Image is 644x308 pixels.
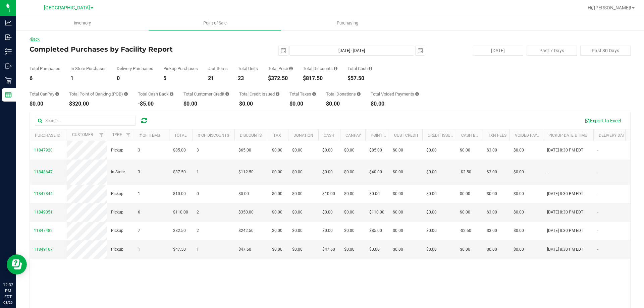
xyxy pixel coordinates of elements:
[5,19,12,26] inline-svg: Analytics
[3,300,13,305] p: 08/26
[117,76,153,81] div: 0
[16,16,149,30] a: Inventory
[548,133,587,138] a: Pickup Date & Time
[173,228,186,234] span: $82.50
[292,228,303,234] span: $0.00
[416,46,425,55] span: select
[514,169,524,175] span: $0.00
[138,209,140,215] span: 6
[426,191,437,197] span: $0.00
[238,209,254,215] span: $350.00
[426,169,437,175] span: $0.00
[69,92,128,96] div: Total Point of Banking (POB)
[393,169,403,175] span: $0.00
[276,92,279,96] i: Sum of all account credit issued for all refunds from returned purchases in the date range.
[460,228,471,234] span: -$2.50
[371,133,418,138] a: Point of Banking (POB)
[426,228,437,234] span: $0.00
[514,246,524,253] span: $0.00
[303,76,337,81] div: $817.50
[460,209,470,215] span: $0.00
[44,5,90,11] span: [GEOGRAPHIC_DATA]
[35,116,136,126] input: Search...
[238,66,258,71] div: Total Units
[239,92,279,96] div: Total Credit Issued
[208,66,228,71] div: # of Items
[138,228,140,234] span: 7
[197,191,199,197] span: 0
[324,133,334,138] a: Cash
[515,133,548,138] a: Voided Payment
[111,209,123,215] span: Pickup
[344,169,355,175] span: $0.00
[514,147,524,153] span: $0.00
[580,46,631,56] button: Past 30 Days
[588,5,631,10] span: Hi, [PERSON_NAME]!
[426,147,437,153] span: $0.00
[599,133,627,138] a: Delivery Date
[461,133,483,138] a: Cash Back
[5,77,12,84] inline-svg: Retail
[5,34,12,41] inline-svg: Inbound
[527,46,577,56] button: Past 7 Days
[393,209,403,215] span: $0.00
[428,133,455,138] a: Credit Issued
[238,76,258,81] div: 23
[238,191,249,197] span: $0.00
[268,76,293,81] div: $372.50
[163,66,198,71] div: Pickup Purchases
[70,76,107,81] div: 1
[369,209,384,215] span: $110.00
[344,228,355,234] span: $0.00
[415,92,419,96] i: Sum of all voided payment transaction amounts, excluding tips and transaction fees, for all purch...
[597,209,598,215] span: -
[344,191,355,197] span: $0.00
[322,209,333,215] span: $0.00
[173,147,186,153] span: $85.00
[322,228,333,234] span: $0.00
[488,133,506,138] a: Txn Fees
[30,37,40,42] a: Back
[393,228,403,234] span: $0.00
[460,191,470,197] span: $0.00
[197,228,199,234] span: 2
[344,209,355,215] span: $0.00
[183,92,229,96] div: Total Customer Credit
[514,191,524,197] span: $0.00
[111,147,123,153] span: Pickup
[289,92,316,96] div: Total Taxes
[292,147,303,153] span: $0.00
[322,191,335,197] span: $10.00
[208,76,228,81] div: 21
[597,191,598,197] span: -
[5,91,12,98] inline-svg: Reports
[369,228,382,234] span: $85.00
[238,169,254,175] span: $112.50
[597,228,598,234] span: -
[272,209,282,215] span: $0.00
[34,228,53,233] span: 11847482
[322,147,333,153] span: $0.00
[30,101,59,107] div: $0.00
[347,66,372,71] div: Total Cash
[487,147,497,153] span: $3.00
[138,92,173,96] div: Total Cash Back
[173,246,186,253] span: $47.50
[35,133,60,138] a: Purchase ID
[240,133,262,138] a: Discounts
[371,101,419,107] div: $0.00
[426,246,437,253] span: $0.00
[30,76,60,81] div: 6
[547,169,548,175] span: -
[547,147,583,153] span: [DATE] 8:30 PM EDT
[69,101,128,107] div: $320.00
[111,228,123,234] span: Pickup
[239,101,279,107] div: $0.00
[138,169,140,175] span: 3
[487,169,497,175] span: $3.00
[96,129,107,141] a: Filter
[30,92,59,96] div: Total CanPay
[322,246,335,253] span: $47.50
[3,282,13,300] p: 12:32 PM EDT
[292,191,303,197] span: $0.00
